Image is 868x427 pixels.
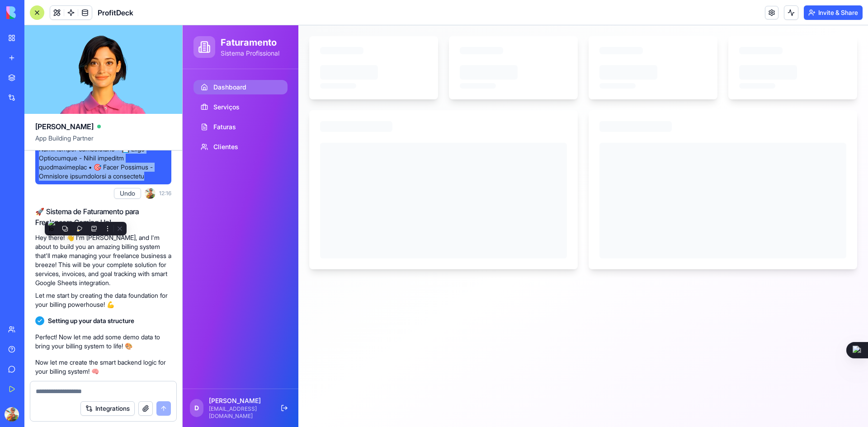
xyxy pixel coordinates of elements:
span: ProfitDeck [98,7,133,18]
p: Perfect! Now let me add some demo data to bring your billing system to life! 🎨 [35,333,171,351]
button: Invite & Share [804,5,863,20]
span: [PERSON_NAME] [35,121,94,132]
span: D [12,378,16,387]
p: Sistema Profissional [38,23,97,33]
h2: 🚀 Sistema de Faturamento para Freelancers Coming Up! [35,206,171,228]
p: Hey there! 👋 I'm [PERSON_NAME], and I'm about to build you an amazing billing system that'll make... [35,233,171,287]
img: logo [6,6,62,19]
span: Dashboard [31,57,64,66]
span: Faturas [31,97,53,106]
a: Faturas [11,94,105,109]
p: Let me start by creating the data foundation for your billing powerhouse! 💪 [35,291,171,309]
img: ACg8ocJsrza2faDWgbMzU2vv0cSMoLRTLvgx_tB2mDAJkTet1SlxQg2eCQ=s96-c [145,188,156,199]
p: [EMAIL_ADDRESS][DOMAIN_NAME] [26,380,95,394]
p: Now let me create the smart backend logic for your billing system! 🧠 [35,358,171,376]
button: Integrations [80,401,135,416]
span: 12:16 [159,190,171,197]
button: Undo [114,188,141,199]
a: Serviços [11,75,105,89]
a: Clientes [11,114,105,129]
span: Serviços [31,77,57,86]
h1: Faturamento [38,11,97,23]
a: Dashboard [11,55,105,69]
img: ACg8ocJsrza2faDWgbMzU2vv0cSMoLRTLvgx_tB2mDAJkTet1SlxQg2eCQ=s96-c [5,407,19,422]
span: App Building Partner [35,134,171,150]
p: [PERSON_NAME] [26,371,95,380]
span: Setting up your data structure [48,316,134,325]
span: Clientes [31,117,56,126]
